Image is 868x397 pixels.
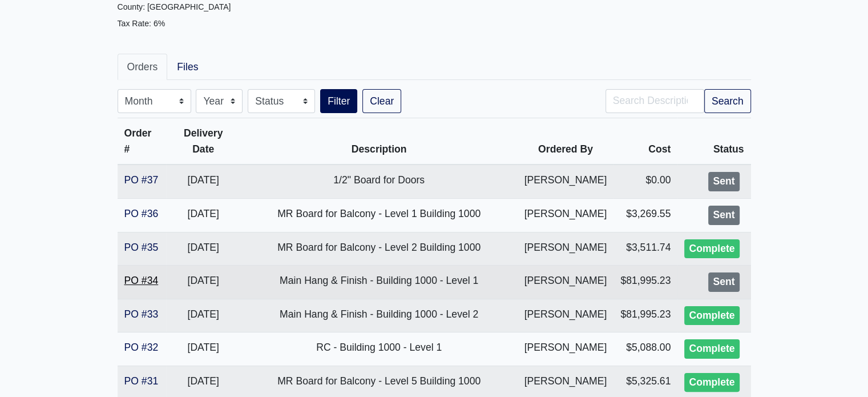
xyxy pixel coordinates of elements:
[518,299,614,332] td: [PERSON_NAME]
[166,266,241,299] td: [DATE]
[518,266,614,299] td: [PERSON_NAME]
[518,232,614,266] td: [PERSON_NAME]
[166,118,241,165] th: Delivery Date
[613,198,677,232] td: $3,269.55
[708,272,739,292] div: Sent
[124,208,159,219] a: PO #36
[166,198,241,232] td: [DATE]
[166,165,241,198] td: [DATE]
[166,299,241,332] td: [DATE]
[605,89,704,113] input: Search
[684,339,739,359] div: Complete
[241,118,518,165] th: Description
[124,342,159,353] a: PO #32
[684,373,739,392] div: Complete
[124,308,159,320] a: PO #33
[518,118,614,165] th: Ordered By
[684,306,739,326] div: Complete
[118,2,231,11] small: County: [GEOGRAPHIC_DATA]
[677,118,750,165] th: Status
[613,165,677,198] td: $0.00
[241,266,518,299] td: Main Hang & Finish - Building 1000 - Level 1
[124,375,159,387] a: PO #31
[167,54,208,80] a: Files
[166,332,241,366] td: [DATE]
[362,89,401,113] a: Clear
[708,206,739,225] div: Sent
[518,198,614,232] td: [PERSON_NAME]
[613,232,677,266] td: $3,511.74
[124,242,159,253] a: PO #35
[613,118,677,165] th: Cost
[118,19,165,28] small: Tax Rate: 6%
[704,89,751,113] button: Search
[613,299,677,332] td: $81,995.23
[124,275,159,286] a: PO #34
[166,232,241,266] td: [DATE]
[241,198,518,232] td: MR Board for Balcony - Level 1 Building 1000
[320,89,357,113] button: Filter
[518,332,614,366] td: [PERSON_NAME]
[118,118,166,165] th: Order #
[241,332,518,366] td: RC - Building 1000 - Level 1
[708,172,739,191] div: Sent
[118,54,168,80] a: Orders
[241,299,518,332] td: Main Hang & Finish - Building 1000 - Level 2
[613,266,677,299] td: $81,995.23
[241,165,518,198] td: 1/2" Board for Doors
[613,332,677,366] td: $5,088.00
[518,165,614,198] td: [PERSON_NAME]
[684,239,739,259] div: Complete
[124,174,159,186] a: PO #37
[241,232,518,266] td: MR Board for Balcony - Level 2 Building 1000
